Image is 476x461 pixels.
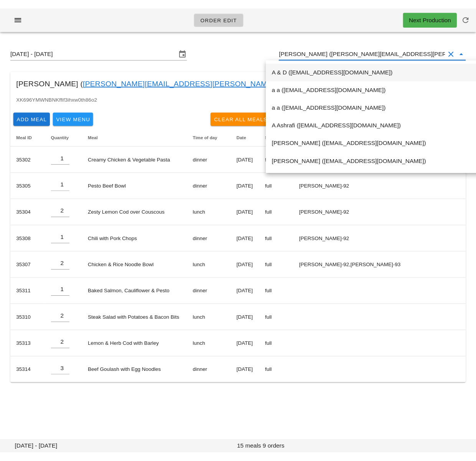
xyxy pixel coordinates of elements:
[269,361,305,388] td: full
[17,132,33,137] span: Meal ID
[194,252,239,280] td: lunch
[219,108,281,122] button: Clear All Meals
[464,43,473,52] button: Clear Customer
[239,225,269,252] td: [DATE]
[239,361,269,388] td: [DATE]
[47,125,85,143] th: Quantity: Not sorted. Activate to sort ascending.
[269,198,305,225] td: full
[53,132,72,137] span: Quantity
[239,125,269,143] th: Date: Not sorted. Activate to sort ascending.
[269,225,305,252] td: full
[11,171,47,198] td: 35305
[239,307,269,334] td: [DATE]
[425,8,468,17] div: Next Production
[208,9,246,15] span: Order Edit
[85,198,194,225] td: Zesty Lemon Cod over Couscous
[239,143,269,171] td: [DATE]
[194,307,239,334] td: lunch
[239,198,269,225] td: [DATE]
[85,280,194,307] td: Baked Salmon, Cauliflower & Pesto
[11,198,47,225] td: 35304
[14,108,52,122] button: Add Meal
[194,334,239,361] td: lunch
[200,132,226,137] span: Time of day
[269,171,305,198] td: full
[275,132,291,137] span: Stream
[11,143,47,171] td: 35302
[201,5,253,19] a: Order Edit
[86,72,347,84] a: [PERSON_NAME][EMAIL_ADDRESS][PERSON_NAME][DOMAIN_NAME]
[11,307,47,334] td: 35310
[269,143,305,171] td: full
[11,280,47,307] td: 35311
[194,280,239,307] td: dinner
[194,225,239,252] td: dinner
[194,125,239,143] th: Time of day: Not sorted. Activate to sort ascending.
[17,112,49,118] span: Add Meal
[305,198,424,225] td: [PERSON_NAME]-92
[269,334,305,361] td: full
[269,125,305,143] th: Stream: Not sorted. Activate to sort ascending.
[91,132,102,137] span: Meal
[85,361,194,388] td: Beef Goulash with Egg Noodles
[305,171,424,198] td: [PERSON_NAME]-92
[11,252,47,280] td: 35307
[222,112,278,118] span: Clear All Meals
[239,252,269,280] td: [DATE]
[194,171,239,198] td: dinner
[58,112,94,118] span: View Menu
[85,307,194,334] td: Steak Salad with Potatoes & Bacon Bits
[55,108,97,122] button: View Menu
[85,225,194,252] td: Chili with Pork Chops
[194,198,239,225] td: lunch
[269,307,305,334] td: full
[85,125,194,143] th: Meal: Not sorted. Activate to sort ascending.
[269,280,305,307] td: full
[239,280,269,307] td: [DATE]
[269,252,305,280] td: full
[85,334,194,361] td: Lemon & Herb Cod with Barley
[85,171,194,198] td: Pesto Beef Bowl
[194,361,239,388] td: dinner
[239,334,269,361] td: [DATE]
[11,361,47,388] td: 35314
[11,334,47,361] td: 35313
[245,132,255,137] span: Date
[239,171,269,198] td: [DATE]
[85,143,194,171] td: Creamy Chicken & Vegetable Pasta
[305,252,424,280] td: [PERSON_NAME]-92,[PERSON_NAME]-93
[305,225,424,252] td: [PERSON_NAME]-92
[194,143,239,171] td: dinner
[11,225,47,252] td: 35308
[85,252,194,280] td: Chicken & Rice Noodle Bowl
[11,125,47,143] th: Meal ID: Not sorted. Activate to sort ascending.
